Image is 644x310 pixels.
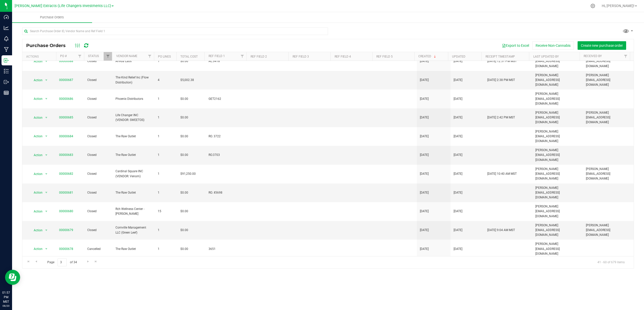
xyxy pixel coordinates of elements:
span: [DATE] [454,153,462,157]
span: 1 [158,247,174,251]
span: 1 [158,134,174,139]
span: [DATE] 2:38 PM MST [487,78,515,82]
span: [PERSON_NAME][EMAIL_ADDRESS][DOMAIN_NAME] [535,167,580,181]
span: $0.00 [180,115,188,120]
span: 1 [158,115,174,120]
inline-svg: Outbound [4,79,9,84]
button: Receive Non-Cannabis [532,41,574,50]
a: Ref Field 5 [376,55,393,58]
span: [DATE] [420,171,429,176]
span: $0.00 [180,209,188,214]
a: Received By [584,54,602,58]
button: Create new purchase order [578,41,626,50]
span: Closed [87,115,109,120]
a: 00000684 [59,135,73,138]
a: Go to the previous page [32,258,40,265]
span: [PERSON_NAME][EMAIL_ADDRESS][DOMAIN_NAME] [535,54,580,69]
span: RO. #3698 [209,190,245,195]
span: [PERSON_NAME][EMAIL_ADDRESS][DOMAIN_NAME] [535,73,580,87]
inline-svg: Dashboard [4,15,9,20]
span: 3651 [209,247,245,251]
span: [DATE] [454,78,462,82]
span: [DATE] [420,190,429,195]
span: Closed [87,190,109,195]
span: 1 [158,228,174,233]
span: [DATE] [454,59,462,64]
span: Cancelled [87,247,109,251]
span: 4 [158,78,174,82]
a: Ref Field 1 [209,54,225,58]
span: [DATE] [454,247,462,251]
span: [DATE] [420,97,429,101]
span: The Raw Outlet [115,153,152,157]
a: Go to the next page [84,258,92,265]
span: select [43,245,49,252]
span: The Kind Relief Inc (Flow Distribution) [115,75,152,85]
span: Action [29,170,43,178]
span: 1 [158,190,174,195]
span: Action [29,189,43,196]
inline-svg: Manufacturing [4,47,9,52]
a: 00000688 [59,59,73,63]
span: [PERSON_NAME][EMAIL_ADDRESS][DOMAIN_NAME] [535,129,580,144]
span: [DATE] [420,153,429,157]
span: [DATE] 2:42 PM MST [487,115,515,120]
span: select [43,58,49,65]
a: 00000682 [59,172,73,175]
span: select [43,208,49,215]
span: [DATE] [454,190,462,195]
span: [PERSON_NAME][EMAIL_ADDRESS][DOMAIN_NAME] [535,242,580,256]
span: The Raw Outlet [115,190,152,195]
span: [DATE] [420,59,429,64]
a: 00000683 [59,153,73,157]
span: [DATE] [420,134,429,139]
span: $0.00 [180,247,188,251]
span: [PERSON_NAME][EMAIL_ADDRESS][DOMAIN_NAME] [535,148,580,162]
a: PO # [60,54,67,58]
span: [DATE] [420,228,429,233]
span: GET2162 [209,97,245,101]
a: Status [88,54,99,58]
inline-svg: Reports [4,90,9,95]
span: The Raw Outlet [115,247,152,251]
span: Closed [87,209,109,214]
a: Ref Field 4 [335,55,351,58]
span: [DATE] [420,209,429,214]
span: Closed [87,228,109,233]
span: select [43,95,49,102]
span: Action [29,227,43,234]
span: Hi, [PERSON_NAME]! [602,4,634,8]
a: Ref Field 3 [293,55,309,58]
span: select [43,133,49,140]
a: Total Cost [180,55,198,58]
a: Updated [452,55,465,58]
span: [PERSON_NAME][EMAIL_ADDRESS][DOMAIN_NAME] [586,167,631,181]
a: Filter [104,52,112,61]
span: [PERSON_NAME] Extracts (Life Changers Investments LLC) [15,4,111,8]
button: Export to Excel [499,41,532,50]
a: Go to the first page [25,258,32,265]
span: Closed [87,59,109,64]
span: select [43,170,49,178]
a: Created [418,55,437,58]
span: [DATE] [420,78,429,82]
span: Action [29,77,43,84]
input: Search Purchase Order ID, Vendor Name and Ref Field 1 [22,27,328,35]
span: [DATE] [454,171,462,176]
span: $0.00 [180,228,188,233]
span: Action [29,152,43,159]
a: Receipt Timestamp [486,55,515,58]
span: [PERSON_NAME][EMAIL_ADDRESS][DOMAIN_NAME] [535,204,580,219]
span: select [43,189,49,196]
span: Cardinal Square INC (VENDOR: Venom) [115,169,152,179]
span: $0.00 [180,190,188,195]
p: 08/20 [2,304,10,308]
span: [DATE] [454,97,462,101]
span: [PERSON_NAME][EMAIL_ADDRESS][DOMAIN_NAME] [586,110,631,125]
span: select [43,77,49,84]
span: [DATE] [454,228,462,233]
span: $5,002.38 [180,78,194,82]
span: Action [29,208,43,215]
span: 1 [158,153,174,157]
span: Page of 34 [43,258,81,266]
